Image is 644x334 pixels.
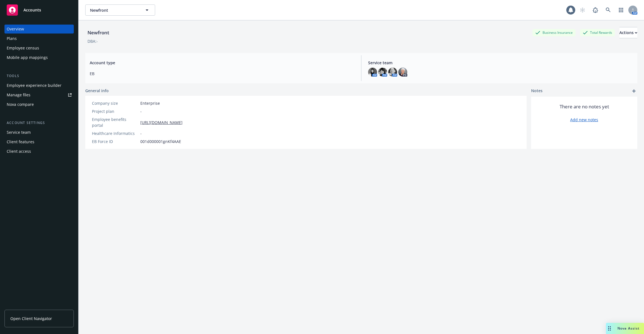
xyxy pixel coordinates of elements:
[606,323,644,334] button: Nova Assist
[140,120,183,125] a: [URL][DOMAIN_NAME]
[577,4,588,16] a: Start snowing
[4,100,74,109] a: Nova compare
[7,147,31,156] div: Client access
[619,27,637,38] button: Actions
[7,90,30,99] div: Manage files
[85,4,155,16] button: Newfront
[90,60,354,66] span: Account type
[4,44,74,53] a: Employee census
[4,25,74,34] a: Overview
[560,103,609,110] span: There are no notes yet
[92,100,138,106] div: Company size
[570,117,598,123] a: Add new notes
[85,29,112,36] div: Newfront
[368,60,633,66] span: Service team
[388,68,397,77] img: photo
[92,130,138,136] div: Healthcare Informatics
[617,326,640,331] span: Nova Assist
[90,71,354,77] span: EB
[7,25,24,34] div: Overview
[619,27,637,38] div: Actions
[4,137,74,146] a: Client features
[90,7,138,13] span: Newfront
[590,4,601,16] a: Report a Bug
[631,88,637,94] a: add
[4,90,74,99] a: Manage files
[140,139,181,144] span: 001d000001gnKf4AAE
[615,4,627,16] a: Switch app
[140,130,142,136] span: -
[85,88,109,94] span: General info
[4,147,74,156] a: Client access
[4,34,74,43] a: Plans
[378,68,387,77] img: photo
[4,2,74,18] a: Accounts
[7,34,17,43] div: Plans
[4,73,74,79] div: Tools
[603,4,614,16] a: Search
[368,68,377,77] img: photo
[531,88,543,94] span: Notes
[580,29,615,36] div: Total Rewards
[92,139,138,144] div: EB Force ID
[4,128,74,137] a: Service team
[7,137,34,146] div: Client features
[606,323,613,334] div: Drag to move
[7,53,48,62] div: Mobile app mappings
[4,81,74,90] a: Employee experience builder
[92,108,138,114] div: Project plan
[532,29,576,36] div: Business Insurance
[4,53,74,62] a: Mobile app mappings
[92,116,138,128] div: Employee benefits portal
[87,38,98,44] div: DBA: -
[398,68,407,77] img: photo
[7,44,39,53] div: Employee census
[4,120,74,126] div: Account settings
[7,81,61,90] div: Employee experience builder
[23,8,41,12] span: Accounts
[140,108,142,114] span: -
[7,100,34,109] div: Nova compare
[140,100,160,106] span: Enterprise
[7,128,31,137] div: Service team
[10,316,52,321] span: Open Client Navigator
